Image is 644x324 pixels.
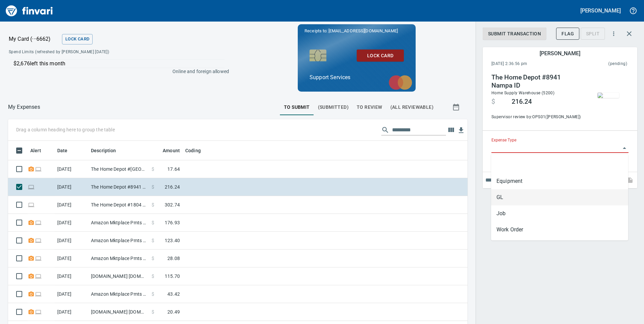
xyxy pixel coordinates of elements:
td: [DATE] [55,285,88,303]
span: $ [152,273,154,280]
button: Choose columns to display [446,125,456,135]
span: Description [91,147,125,155]
span: Date [57,147,68,155]
span: 302.74 [165,201,180,208]
li: GL [491,189,628,205]
span: Home Supply Warehouse (5200) [491,91,554,95]
p: $2,676 left this month [13,60,225,68]
span: Receipt Required [28,256,35,260]
span: Alert [30,147,50,155]
td: The Home Depot #8941 Nampa ID [88,178,149,196]
span: $ [152,309,154,315]
span: Lock Card [362,52,398,60]
span: To Review [357,103,382,111]
h5: [PERSON_NAME] [580,7,621,14]
button: Download Table [456,125,466,135]
li: Equipment [491,173,628,189]
td: [DATE] [55,303,88,321]
span: 123.40 [165,237,180,244]
p: Drag a column heading here to group the table [16,126,115,133]
span: Date [57,147,76,155]
td: Amazon Mktplace Pmts [DOMAIN_NAME][URL] WA [88,232,149,250]
td: [DOMAIN_NAME] [DOMAIN_NAME][URL] WA [88,303,149,321]
button: Lock Card [357,50,404,62]
span: Receipt Required [28,310,35,314]
span: Flag [561,30,574,38]
span: Receipt Required [28,220,35,225]
span: Receipt Required [28,292,35,296]
span: Online transaction [35,256,42,260]
span: $ [152,219,154,226]
span: 20.49 [167,309,180,315]
button: Submit Transaction [483,28,546,40]
span: Online transaction [35,274,42,278]
span: $ [152,166,154,172]
td: [DATE] [55,232,88,250]
li: Job [491,205,628,222]
button: Close transaction [621,26,637,42]
span: (All Reviewable) [390,103,433,111]
td: [DATE] [55,160,88,178]
span: Alert [30,147,41,155]
img: mastercard.svg [385,72,416,93]
span: Online transaction [35,167,42,171]
td: [DATE] [55,196,88,214]
span: Receipt Required [28,167,35,171]
span: $ [152,255,154,262]
span: 43.42 [167,291,180,297]
span: Online transaction [35,292,42,296]
span: This records your note into the expense [621,172,637,188]
label: Expense Type [491,138,516,142]
span: Receipt Required [28,238,35,242]
span: To Submit [284,103,310,111]
h4: The Home Depot #8941 Nampa ID [491,73,583,90]
td: [DATE] [55,178,88,196]
span: 28.08 [167,255,180,262]
td: [DATE] [55,267,88,285]
button: Lock Card [62,34,93,44]
span: $ [152,291,154,297]
span: $ [491,98,495,106]
p: Support Services [310,73,404,82]
span: Description [91,147,116,155]
button: Flag [556,28,579,40]
button: Show transactions within a particular date range [446,99,468,115]
nav: breadcrumb [8,103,40,111]
td: Amazon Mktplace Pmts [DOMAIN_NAME][URL] WA [88,250,149,267]
span: $ [152,184,154,190]
span: Lock Card [65,35,89,43]
span: Coding [185,147,201,155]
span: $ [152,201,154,208]
span: This charge has not been settled by the merchant yet. This usually takes a couple of days but in ... [568,61,627,67]
span: Online transaction [28,202,35,207]
td: [DATE] [55,250,88,267]
span: Online transaction [35,310,42,314]
span: Submit Transaction [488,30,541,38]
h5: [PERSON_NAME] [540,50,580,57]
span: Online transaction [35,220,42,225]
span: Amount [163,147,180,155]
span: 216.24 [165,184,180,190]
p: My Card (···6662) [9,35,59,43]
img: Finvari [4,3,55,19]
span: Online transaction [28,185,35,189]
p: My Expenses [8,103,40,111]
span: (Submitted) [318,103,349,111]
button: Close [620,143,629,153]
span: Receipt Required [28,274,35,278]
span: [DATE] 2:36:56 pm [491,61,568,67]
td: [DATE] [55,214,88,232]
img: receipts%2Ftapani%2F2025-08-13%2FdDaZX8JUyyeI0KH0W5cbBD8H2fn2__uecbGh2X3sy8satXjUfi_1.jpg [598,93,619,98]
span: Amount [154,147,180,155]
span: [EMAIL_ADDRESS][DOMAIN_NAME] [328,28,398,34]
button: [PERSON_NAME] [579,5,622,16]
span: Online transaction [35,238,42,242]
span: 17.64 [167,166,180,172]
span: 176.93 [165,219,180,226]
span: Supervisor review by: OPS01 ([PERSON_NAME]) [491,114,583,121]
td: Amazon Mktplace Pmts [DOMAIN_NAME][URL] WA [88,214,149,232]
li: Work Order [491,222,628,238]
span: Coding [185,147,210,155]
td: The Home Depot #1804 Meridian ID [88,196,149,214]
